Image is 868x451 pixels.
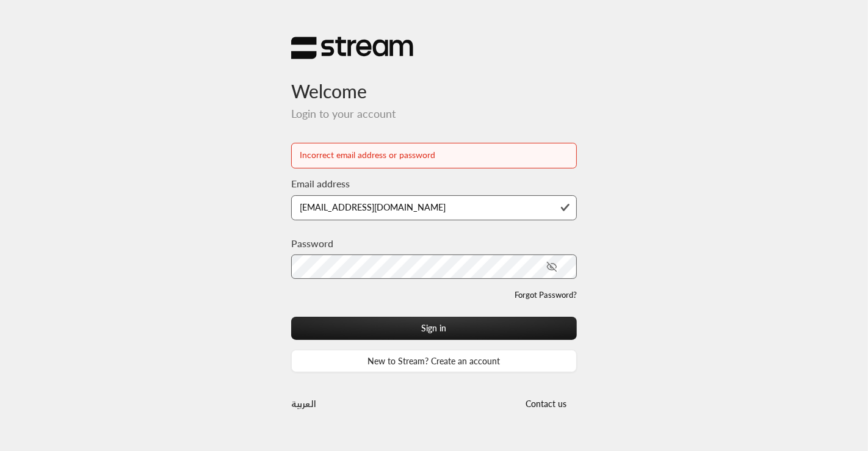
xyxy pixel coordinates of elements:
[291,60,577,102] h3: Welcome
[291,317,577,339] button: Sign in
[291,350,577,372] a: New to Stream? Create an account
[291,36,413,60] img: Stream Logo
[515,289,577,301] a: Forgot Password?
[300,149,568,162] div: Incorrect email address or password
[291,176,350,191] label: Email address
[516,399,577,409] a: Contact us
[291,392,316,415] a: العربية
[291,236,333,251] label: Password
[516,392,577,415] button: Contact us
[291,195,577,220] input: Type your email here
[291,107,577,121] h5: Login to your account
[541,256,562,277] button: toggle password visibility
